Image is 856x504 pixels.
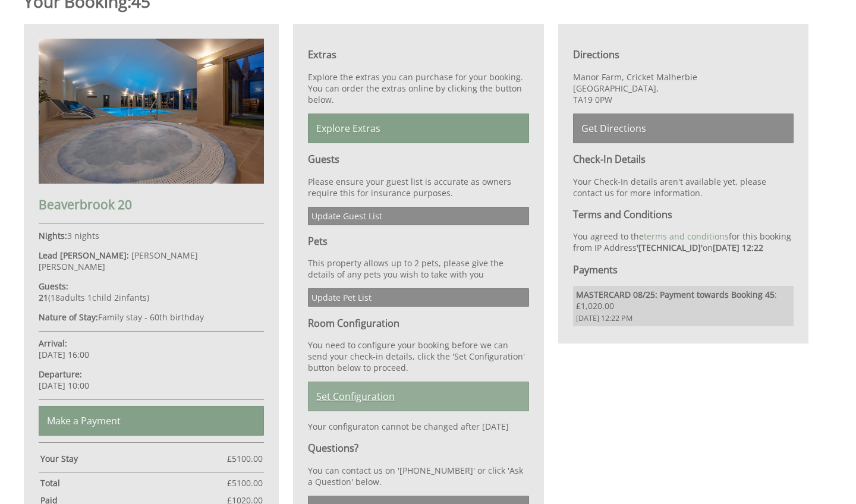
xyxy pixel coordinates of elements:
h3: Check-In Details [573,153,794,166]
a: Update Pet List [308,288,528,307]
span: 1 [87,292,92,303]
h3: Payments [573,263,794,276]
a: Get Directions [573,114,794,143]
p: You need to configure your booking before we can send your check-in details, click the 'Set Confi... [308,339,528,373]
strong: MASTERCARD 08/25: Payment towards Booking 45 [576,289,775,300]
p: Your configuraton cannot be changed after [DATE] [308,421,528,432]
a: Make a Payment [39,406,264,436]
span: ( ) [39,292,149,303]
span: child [85,292,112,303]
strong: Your Stay [40,453,227,464]
strong: Nature of Stay: [39,311,98,323]
p: Manor Farm, Cricket Malherbie [GEOGRAPHIC_DATA], TA19 0PW [573,71,794,105]
span: 2 [114,292,119,303]
strong: [DATE] 12:22 [713,242,763,253]
p: [DATE] 10:00 [39,368,264,391]
p: This property allows up to 2 pets, please give the details of any pets you wish to take with you [308,257,528,280]
strong: 21 [39,292,48,303]
a: Beaverbrook 20 [39,175,264,213]
li: : £1,020.00 [573,286,794,326]
span: 18 [51,292,60,303]
p: You can contact us on '[PHONE_NUMBER]' or click 'Ask a Question' below. [308,465,528,487]
p: Your Check-In details aren't available yet, please contact us for more information. [573,176,794,199]
span: s [143,292,147,303]
strong: Guests: [39,281,68,292]
h3: Terms and Conditions [573,208,794,221]
span: 5100.00 [232,477,263,489]
a: Set Configuration [308,382,528,411]
span: £ [227,477,263,489]
span: adult [51,292,85,303]
a: Explore Extras [308,114,528,143]
span: [PERSON_NAME] [PERSON_NAME] [39,250,198,272]
a: terms and conditions [644,231,729,242]
span: [DATE] 12:22 PM [576,313,791,323]
h3: Guests [308,153,528,166]
p: Explore the extras you can purchase for your booking. You can order the extras online by clicking... [308,71,528,105]
strong: Lead [PERSON_NAME]: [39,250,129,261]
p: [DATE] 16:00 [39,338,264,360]
h3: Extras [308,48,528,61]
strong: Departure: [39,368,82,380]
strong: '[TECHNICAL_ID]' [637,242,703,253]
p: Please ensure your guest list is accurate as owners require this for insurance purposes. [308,176,528,199]
h3: Room Configuration [308,317,528,330]
p: You agreed to the for this booking from IP Address on [573,231,794,253]
span: s [81,292,85,303]
span: infant [112,292,147,303]
a: Update Guest List [308,207,528,225]
span: £ [227,453,263,464]
h3: Questions? [308,442,528,455]
h3: Directions [573,48,794,61]
h3: Pets [308,235,528,248]
p: 3 nights [39,230,264,241]
p: Family stay - 60th birthday [39,311,264,323]
strong: Arrival: [39,338,67,349]
strong: Total [40,477,227,489]
strong: Nights: [39,230,67,241]
span: 5100.00 [232,453,263,464]
h2: Beaverbrook 20 [39,196,264,213]
img: An image of 'Beaverbrook 20' [39,39,264,184]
